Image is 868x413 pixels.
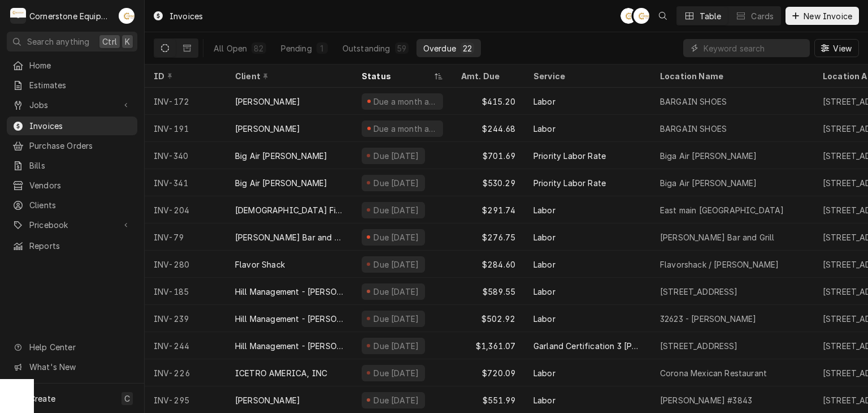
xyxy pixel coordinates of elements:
[235,286,344,298] div: Hill Management - [PERSON_NAME]
[372,204,420,216] div: Due [DATE]
[119,8,134,24] div: AB
[533,96,555,107] div: Labor
[372,286,420,298] div: Due [DATE]
[27,36,89,48] span: Search anything
[452,88,524,115] div: $415.20
[660,150,757,162] div: Biga Air [PERSON_NAME]
[372,231,420,243] div: Due [DATE]
[660,259,779,270] div: Flavorshack / [PERSON_NAME]
[342,42,390,54] div: Outstanding
[452,278,524,305] div: $589.55
[654,7,672,25] button: Open search
[372,367,420,379] div: Due [DATE]
[533,231,555,243] div: Labor
[7,96,137,114] a: Go to Jobs
[145,278,226,305] div: INV-185
[533,394,555,406] div: Labor
[145,223,226,251] div: INV-79
[660,70,802,82] div: Location Name
[533,259,555,270] div: Labor
[10,8,26,24] div: Cornerstone Equipment Repair, LLC's Avatar
[660,394,752,406] div: [PERSON_NAME] #3843
[7,56,137,75] a: Home
[533,286,555,298] div: Labor
[423,42,456,54] div: Overdue
[660,177,757,189] div: Biga Air [PERSON_NAME]
[214,42,247,54] div: All Open
[372,394,420,406] div: Due [DATE]
[124,393,130,405] span: C
[235,150,327,162] div: Big Air [PERSON_NAME]
[660,340,738,352] div: [STREET_ADDRESS]
[235,204,344,216] div: [DEMOGRAPHIC_DATA] Fil A
[235,340,344,352] div: Hill Management - [PERSON_NAME]
[235,123,300,135] div: [PERSON_NAME]
[145,305,226,332] div: INV-239
[102,36,117,48] span: Ctrl
[372,96,439,107] div: Due a month ago
[452,359,524,386] div: $720.09
[7,216,137,234] a: Go to Pricebook
[801,10,854,22] span: New Invoice
[372,123,439,135] div: Due a month ago
[660,313,756,325] div: 32623 - [PERSON_NAME]
[29,120,132,132] span: Invoices
[633,8,649,24] div: Andrew Buigues's Avatar
[7,76,137,94] a: Estimates
[452,223,524,251] div: $276.75
[235,367,327,379] div: ICETRO AMERICA, INC
[7,358,137,376] a: Go to What's New
[660,231,774,243] div: [PERSON_NAME] Bar and Grill
[145,332,226,359] div: INV-244
[751,10,774,22] div: Cards
[29,394,55,403] span: Create
[533,177,606,189] div: Priority Labor Rate
[145,359,226,386] div: INV-226
[29,59,132,71] span: Home
[7,32,137,51] button: Search anythingCtrlK
[660,286,738,298] div: [STREET_ADDRESS]
[29,341,131,353] span: Help Center
[29,240,132,252] span: Reports
[235,96,300,107] div: [PERSON_NAME]
[452,305,524,332] div: $502.92
[372,340,420,352] div: Due [DATE]
[29,160,132,171] span: Bills
[145,251,226,278] div: INV-280
[533,204,555,216] div: Labor
[620,8,636,24] div: Andrew Buigues's Avatar
[119,8,134,24] div: Andrew Buigues's Avatar
[145,196,226,223] div: INV-204
[660,123,727,135] div: BARGAIN SHOES
[254,42,263,54] div: 82
[7,156,137,175] a: Bills
[145,169,226,196] div: INV-341
[372,313,420,325] div: Due [DATE]
[372,259,420,270] div: Due [DATE]
[372,150,420,162] div: Due [DATE]
[235,70,341,82] div: Client
[29,199,132,211] span: Clients
[29,79,132,91] span: Estimates
[533,313,555,325] div: Labor
[660,96,727,107] div: BARGAIN SHOES
[633,8,649,24] div: AB
[814,39,859,57] button: View
[145,142,226,169] div: INV-340
[785,7,859,25] button: New Invoice
[29,361,131,373] span: What's New
[533,367,555,379] div: Labor
[145,88,226,115] div: INV-172
[461,70,513,82] div: Amt. Due
[452,142,524,169] div: $701.69
[397,42,406,54] div: 59
[533,123,555,135] div: Labor
[463,42,472,54] div: 22
[29,179,132,191] span: Vendors
[7,196,137,214] a: Clients
[362,70,432,82] div: Status
[620,8,636,24] div: AB
[7,338,137,356] a: Go to Help Center
[7,236,137,255] a: Reports
[660,367,767,379] div: Corona Mexican Restaurant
